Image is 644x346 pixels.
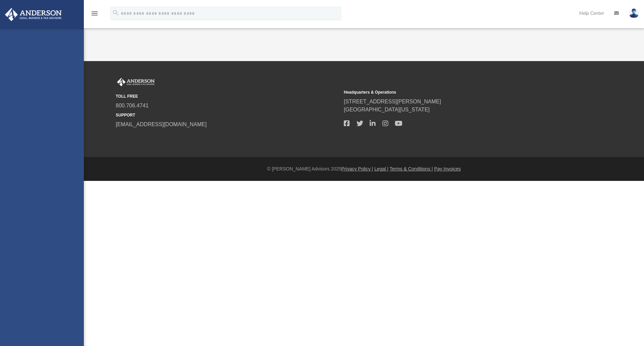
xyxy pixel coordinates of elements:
a: [EMAIL_ADDRESS][DOMAIN_NAME] [116,121,207,127]
a: [GEOGRAPHIC_DATA][US_STATE] [344,107,430,112]
a: Privacy Policy | [341,166,373,171]
div: © [PERSON_NAME] Advisors 2025 [84,165,644,172]
img: Anderson Advisors Platinum Portal [3,8,64,21]
a: [STREET_ADDRESS][PERSON_NAME] [344,99,441,104]
a: Pay Invoices [434,166,461,171]
img: Anderson Advisors Platinum Portal [116,78,156,87]
small: SUPPORT [116,112,339,118]
a: Terms & Conditions | [390,166,433,171]
i: menu [91,9,99,17]
a: Legal | [374,166,388,171]
a: 800.706.4741 [116,103,149,108]
img: User Pic [629,8,639,18]
a: menu [91,13,99,17]
small: TOLL FREE [116,93,339,99]
i: search [112,9,119,16]
small: Headquarters & Operations [344,89,567,95]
